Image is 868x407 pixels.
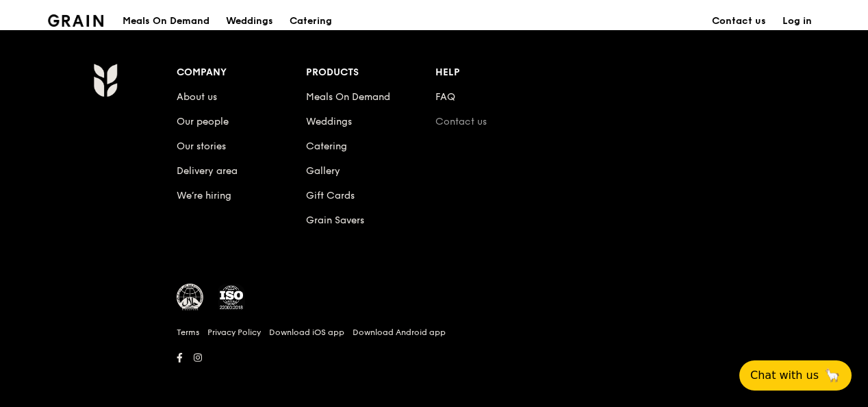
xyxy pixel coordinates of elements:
a: Our people [177,116,229,127]
div: Help [435,63,565,82]
a: Weddings [306,116,352,127]
a: We’re hiring [177,190,231,201]
img: MUIS Halal Certified [177,284,204,311]
a: Our stories [177,140,226,152]
a: Meals On Demand [306,91,390,103]
a: Gift Cards [306,190,355,201]
div: Company [177,63,306,82]
a: Grain Savers [306,214,364,226]
a: Delivery area [177,165,238,177]
a: Download Android app [353,327,446,338]
a: Catering [281,1,340,42]
a: Weddings [218,1,281,42]
a: Catering [306,140,347,152]
a: FAQ [435,91,455,103]
a: Contact us [435,116,487,127]
a: Download iOS app [269,327,344,338]
h6: Revision [40,367,828,378]
div: Weddings [226,1,273,42]
img: ISO Certified [218,284,245,311]
img: Grain [48,14,103,27]
a: Log in [774,1,820,42]
span: Chat with us [750,367,819,384]
button: Chat with us🦙 [739,360,852,391]
a: Privacy Policy [207,327,261,338]
span: 🦙 [824,367,841,384]
a: Contact us [704,1,774,42]
div: Products [306,63,435,82]
a: About us [177,91,217,103]
a: Gallery [306,165,340,177]
div: Catering [290,1,332,42]
div: Meals On Demand [123,1,209,42]
img: Grain [93,63,117,97]
a: Terms [177,327,199,338]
